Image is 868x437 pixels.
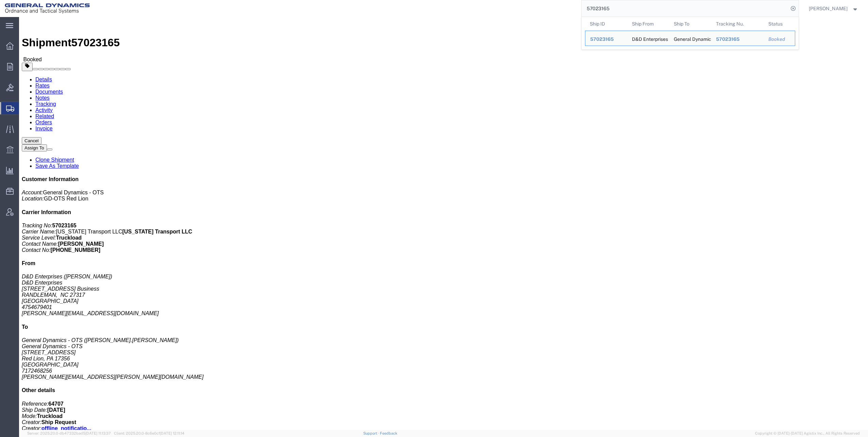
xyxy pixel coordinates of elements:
img: logo [5,3,90,14]
th: Ship ID [585,17,627,31]
table: Search Results [585,17,799,49]
span: 57023165 [716,36,739,42]
th: Ship To [669,17,711,31]
span: Copyright © [DATE]-[DATE] Agistix Inc., All Rights Reserved [755,431,860,436]
th: Ship From [627,17,669,31]
span: Client: 2025.20.0-8c6e0cf [114,431,184,435]
th: Status [764,17,795,31]
th: Tracking Nu. [711,17,764,31]
a: Feedback [380,431,397,435]
span: Server: 2025.20.0-db47332bad5 [27,431,111,435]
a: Support [363,431,380,435]
iframe: FS Legacy Container [19,17,868,430]
div: 57023165 [590,36,622,43]
div: General Dynamics - OTS [674,31,706,46]
div: D&D Enterprises [632,31,664,46]
input: Search for shipment number, reference number [582,0,788,17]
span: [DATE] 12:11:14 [160,431,184,435]
span: 57023165 [590,36,614,42]
div: Booked [768,36,790,43]
button: [PERSON_NAME] [808,4,859,13]
div: 57023165 [716,36,759,43]
span: Timothy Kilraine [809,5,848,12]
span: [DATE] 11:13:37 [85,431,111,435]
